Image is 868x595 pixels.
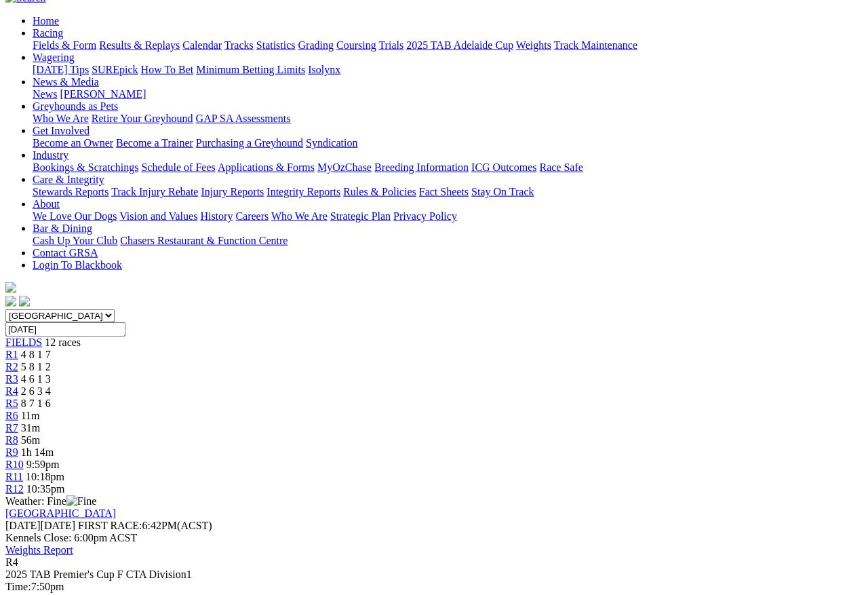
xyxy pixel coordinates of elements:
[78,520,212,531] span: 6:42PM(ACST)
[33,113,863,125] div: Greyhounds as Pets
[306,137,357,149] a: Syndication
[19,296,30,307] img: twitter.svg
[5,398,18,409] a: R5
[5,337,42,348] a: FIELDS
[196,137,303,149] a: Purchasing a Greyhound
[33,76,99,88] a: News & Media
[33,39,863,52] div: Racing
[5,349,18,360] a: R1
[99,39,180,51] a: Results & Replays
[21,349,51,360] span: 4 8 1 7
[5,410,18,421] a: R6
[5,532,863,544] div: Kennels Close: 6:00pm ACST
[5,385,18,397] a: R4
[33,161,138,173] a: Bookings & Scratchings
[21,373,51,385] span: 4 6 1 3
[256,39,296,51] a: Statistics
[33,15,59,26] a: Home
[33,223,92,234] a: Bar & Dining
[33,64,89,75] a: [DATE] Tips
[33,125,90,136] a: Get Involved
[5,520,75,531] span: [DATE]
[33,27,63,39] a: Racing
[33,186,863,198] div: Care & Integrity
[33,137,113,149] a: Become an Owner
[5,373,18,385] a: R3
[539,161,583,173] a: Race Safe
[378,39,403,51] a: Trials
[182,39,222,51] a: Calendar
[141,161,215,173] a: Schedule of Fees
[267,186,340,197] a: Integrity Reports
[5,422,18,434] span: R7
[5,459,24,470] a: R10
[33,210,863,223] div: About
[26,483,65,495] span: 10:35pm
[33,198,60,210] a: About
[5,322,125,337] input: Select date
[33,259,122,271] a: Login To Blackbook
[33,52,75,63] a: Wagering
[406,39,513,51] a: 2025 TAB Adelaide Cup
[5,483,24,495] a: R12
[111,186,198,197] a: Track Injury Rebate
[21,398,51,409] span: 8 7 1 6
[92,64,138,75] a: SUREpick
[471,186,534,197] a: Stay On Track
[33,39,96,51] a: Fields & Form
[336,39,376,51] a: Coursing
[200,210,233,222] a: History
[33,247,98,258] a: Contact GRSA
[5,507,116,519] a: [GEOGRAPHIC_DATA]
[308,64,340,75] a: Isolynx
[26,459,60,470] span: 9:59pm
[393,210,457,222] a: Privacy Policy
[33,88,57,100] a: News
[5,434,18,446] a: R8
[271,210,328,222] a: Who We Are
[33,161,863,174] div: Industry
[419,186,469,197] a: Fact Sheets
[33,64,863,76] div: Wagering
[119,210,197,222] a: Vision and Values
[21,434,40,446] span: 56m
[224,39,254,51] a: Tracks
[374,161,469,173] a: Breeding Information
[141,64,194,75] a: How To Bet
[218,161,315,173] a: Applications & Forms
[5,282,16,293] img: logo-grsa-white.png
[471,161,536,173] a: ICG Outcomes
[5,569,863,581] div: 2025 TAB Premier's Cup F CTA Division1
[21,385,51,397] span: 2 6 3 4
[33,174,104,185] a: Care & Integrity
[21,410,40,421] span: 11m
[196,64,305,75] a: Minimum Betting Limits
[5,544,73,556] a: Weights Report
[45,337,81,348] span: 12 races
[26,471,64,482] span: 10:18pm
[5,471,23,482] a: R11
[5,495,96,507] span: Weather: Fine
[116,137,193,149] a: Become a Trainer
[66,495,96,507] img: Fine
[343,186,416,197] a: Rules & Policies
[120,235,288,246] a: Chasers Restaurant & Function Centre
[554,39,637,51] a: Track Maintenance
[5,446,18,458] span: R9
[21,422,40,434] span: 31m
[5,520,41,531] span: [DATE]
[33,235,117,246] a: Cash Up Your Club
[60,88,146,100] a: [PERSON_NAME]
[33,235,863,247] div: Bar & Dining
[298,39,334,51] a: Grading
[5,361,18,372] a: R2
[21,361,51,372] span: 5 8 1 2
